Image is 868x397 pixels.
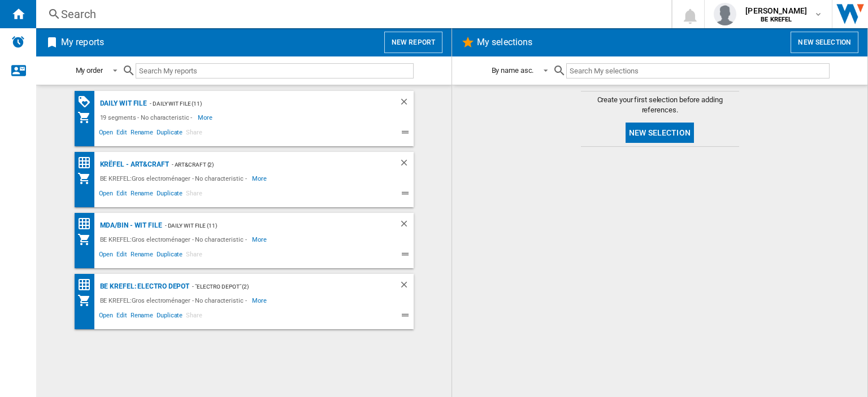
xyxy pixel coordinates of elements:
div: Search [61,6,642,22]
h2: My selections [475,32,535,53]
span: Edit [115,188,129,202]
div: - Daily WIT file (11) [147,97,376,111]
div: My Assortment [77,294,97,307]
span: More [252,233,268,246]
div: - Daily WIT file (11) [162,219,376,233]
div: Price Matrix [77,278,97,292]
input: Search My selections [566,63,829,78]
span: Duplicate [155,188,184,202]
div: PROMOTIONS Matrix [77,95,97,109]
b: BE KREFEL [761,16,792,23]
div: My Assortment [77,233,97,246]
span: Duplicate [155,127,184,141]
span: Open [97,188,115,202]
span: More [198,111,214,124]
span: Share [184,249,204,263]
div: Price Matrix [77,156,97,170]
div: My order [76,66,103,75]
span: Share [184,310,204,324]
img: profile.jpg [714,3,736,25]
div: BE KREFEL:Gros electroménager - No characteristic - [97,233,253,246]
span: Rename [129,310,155,324]
div: BE KREFEL:Gros electroménager - No characteristic - [97,172,253,185]
div: Daily WIT file [97,97,147,111]
div: Delete [399,158,414,172]
span: Open [97,310,115,324]
span: More [252,294,268,307]
div: 19 segments - No characteristic - [97,111,198,124]
button: New report [384,32,442,53]
div: My Assortment [77,172,97,185]
input: Search My reports [136,63,414,78]
div: BE KREFEL: Electro depot [97,280,190,294]
div: BE KREFEL:Gros electroménager - No characteristic - [97,294,253,307]
div: Price Matrix [77,217,97,231]
span: Duplicate [155,249,184,263]
div: By name asc. [492,66,534,75]
div: Delete [399,97,414,111]
span: Share [184,188,204,202]
button: New selection [626,123,694,143]
div: Krëfel - Art&Craft [97,158,169,172]
h2: My reports [59,32,106,53]
span: Create your first selection before adding references. [581,95,739,115]
div: My Assortment [77,111,97,124]
span: Edit [115,249,129,263]
span: Edit [115,127,129,141]
span: Rename [129,188,155,202]
div: Delete [399,280,414,294]
div: - "Electro depot" (2) [189,280,376,294]
span: Duplicate [155,310,184,324]
span: More [252,172,268,185]
div: - Art&Craft (2) [169,158,376,172]
span: Rename [129,127,155,141]
span: Rename [129,249,155,263]
span: Edit [115,310,129,324]
button: New selection [791,32,858,53]
img: alerts-logo.svg [11,35,25,49]
span: Open [97,127,115,141]
span: Share [184,127,204,141]
span: Open [97,249,115,263]
div: MDA/BIN - WIT file [97,219,162,233]
div: Delete [399,219,414,233]
span: [PERSON_NAME] [745,5,807,16]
